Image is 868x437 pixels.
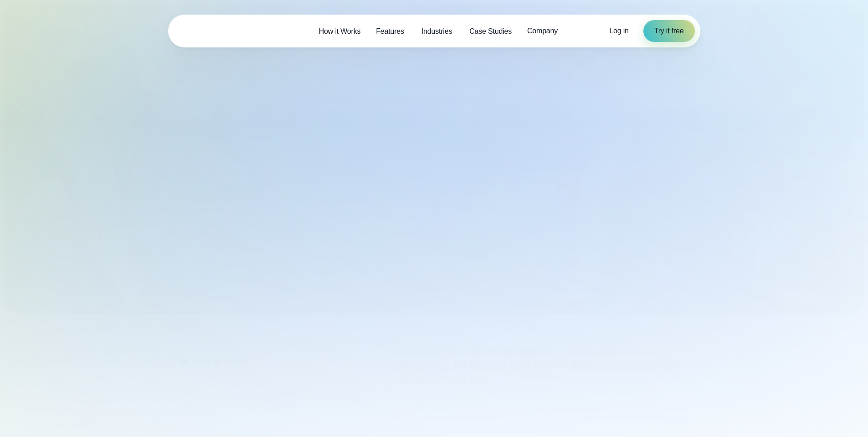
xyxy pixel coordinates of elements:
span: Features [376,26,404,37]
a: Case Studies [462,22,519,41]
span: Industries [421,26,452,37]
span: How it Works [319,26,361,37]
span: Case Studies [469,26,512,37]
span: Log in [609,27,628,35]
span: Try it free [654,26,684,36]
a: Try it free [643,20,695,42]
a: Log in [609,26,628,36]
a: How it Works [311,22,369,41]
span: Company [527,26,558,36]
